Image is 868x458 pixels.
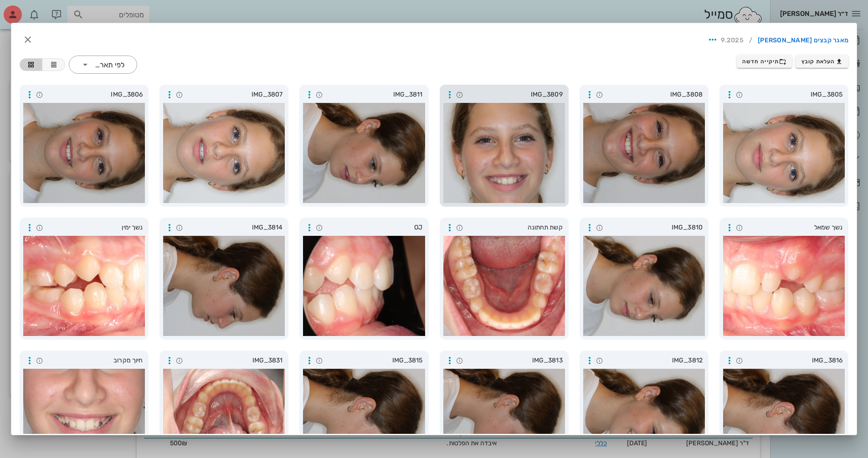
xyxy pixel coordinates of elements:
[737,55,792,68] button: תיקייה חדשה
[69,56,137,74] div: לפי תאריך
[606,356,703,366] span: IMG_3812
[606,223,703,233] span: IMG_3810
[185,356,282,366] span: IMG_3831
[46,90,143,100] span: IMG_3806
[325,223,422,233] span: OJ
[606,90,703,100] span: IMG_3808
[744,33,758,48] li: /
[46,223,143,233] span: נשך ימין
[94,61,124,69] div: לפי תאריך
[796,55,848,68] button: העלאת קובץ
[185,90,282,100] span: IMG_3807
[745,223,842,233] span: נשך שמאל
[325,356,422,366] span: IMG_3815
[742,58,786,65] span: תיקייה חדשה
[745,356,842,366] span: IMG_3816
[745,90,842,100] span: IMG_3805
[466,356,563,366] span: IMG_3813
[466,223,563,233] span: קשת תחתונה
[801,58,843,65] span: העלאת קובץ
[185,223,282,233] span: IMG_3814
[325,90,422,100] span: IMG_3811
[466,90,563,100] span: IMG_3809
[46,356,143,366] span: חיוך מקרוב
[758,33,848,48] a: מאגר קבצים [PERSON_NAME]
